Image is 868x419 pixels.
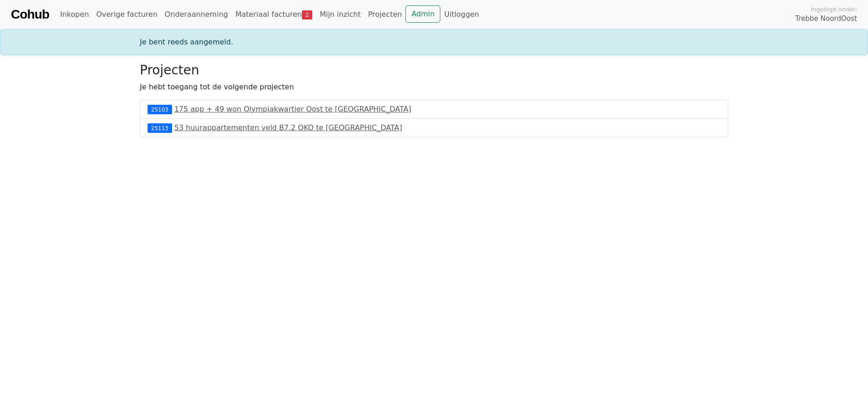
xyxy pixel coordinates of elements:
a: Materiaal facturen2 [232,5,316,24]
a: 53 huurappartementen veld B7.2 OKO te [GEOGRAPHIC_DATA] [174,123,402,132]
span: Trebbe NoordOost [795,14,857,24]
a: Admin [405,5,440,23]
p: Je hebt toegang tot de volgende projecten [140,82,728,93]
a: 175 app + 49 won Olympiakwartier Oost te [GEOGRAPHIC_DATA] [174,105,411,113]
a: Inkopen [56,5,92,24]
a: Projecten [365,5,406,24]
a: Cohub [11,4,49,25]
div: 25113 [148,123,172,132]
a: Overige facturen [93,5,161,24]
div: 25103 [148,105,172,114]
h3: Projecten [140,63,728,78]
a: Mijn inzicht [316,5,365,24]
a: Onderaanneming [161,5,232,24]
div: Je bent reeds aangemeld. [134,37,734,48]
span: Ingelogd onder: [811,5,857,14]
span: 2 [302,10,312,19]
a: Uitloggen [440,5,483,24]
